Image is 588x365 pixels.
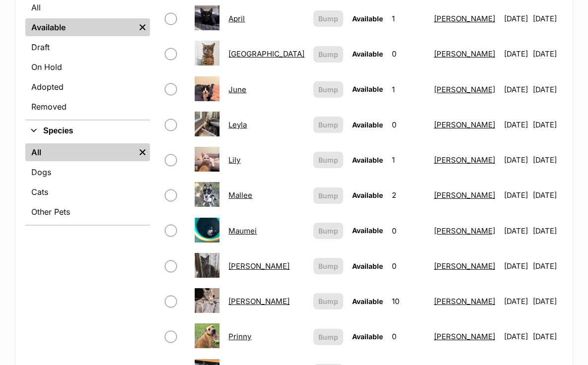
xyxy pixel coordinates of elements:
td: [DATE] [533,1,562,36]
a: Draft [25,38,150,56]
td: [DATE] [500,37,532,71]
button: Bump [313,329,343,345]
td: [DATE] [500,214,532,248]
span: Bump [318,261,338,271]
td: [DATE] [533,249,562,283]
button: Bump [313,117,343,133]
td: 1 [388,1,429,36]
td: [DATE] [533,319,562,354]
a: [PERSON_NAME] [228,261,290,271]
button: Bump [313,81,343,98]
td: [DATE] [533,178,562,212]
button: Bump [313,10,343,27]
button: Bump [313,187,343,204]
td: 2 [388,178,429,212]
a: [PERSON_NAME] [434,14,495,23]
a: Dogs [25,163,150,181]
td: [DATE] [500,1,532,36]
a: [PERSON_NAME] [228,297,290,306]
span: Bump [318,120,338,130]
span: Bump [318,296,338,306]
a: [PERSON_NAME] [434,226,495,236]
a: [PERSON_NAME] [434,85,495,94]
a: April [228,14,245,23]
a: [PERSON_NAME] [434,190,495,200]
a: [PERSON_NAME] [434,49,495,59]
span: Available [352,262,383,270]
a: Other Pets [25,203,150,221]
span: Bump [318,155,338,165]
td: 1 [388,143,429,177]
span: Available [352,121,383,129]
button: Bump [313,223,343,239]
span: Bump [318,49,338,60]
td: [DATE] [500,284,532,318]
a: On Hold [25,58,150,76]
span: Bump [318,226,338,236]
a: Leyla [228,120,247,129]
span: Available [352,156,383,164]
button: Bump [313,293,343,309]
button: Species [25,124,150,137]
td: [DATE] [500,319,532,354]
button: Bump [313,152,343,168]
td: 0 [388,214,429,248]
a: June [228,85,246,94]
div: Species [25,141,150,225]
a: Mallee [228,190,252,200]
a: Remove filter [135,18,150,36]
span: Bump [318,13,338,24]
span: Available [352,50,383,58]
td: 0 [388,108,429,142]
td: [DATE] [533,108,562,142]
td: [DATE] [500,249,532,283]
button: Bump [313,46,343,62]
a: [GEOGRAPHIC_DATA] [228,49,304,59]
a: Lily [228,155,240,165]
td: 0 [388,37,429,71]
td: [DATE] [500,143,532,177]
a: Prinny [228,332,251,341]
td: [DATE] [500,108,532,142]
a: Maumei [228,226,257,236]
span: Available [352,191,383,199]
span: Bump [318,332,338,342]
a: Adopted [25,78,150,96]
a: Removed [25,98,150,116]
td: [DATE] [500,72,532,107]
a: Cats [25,183,150,201]
td: 0 [388,249,429,283]
a: Available [25,18,135,36]
a: [PERSON_NAME] [434,297,495,306]
td: [DATE] [533,214,562,248]
button: Bump [313,258,343,274]
td: [DATE] [533,37,562,71]
td: [DATE] [533,72,562,107]
a: [PERSON_NAME] [434,155,495,165]
td: [DATE] [533,143,562,177]
a: Remove filter [135,143,150,161]
td: [DATE] [500,178,532,212]
td: [DATE] [533,284,562,318]
span: Bump [318,190,338,201]
span: Available [352,297,383,305]
span: Available [352,85,383,93]
td: 1 [388,72,429,107]
span: Available [352,14,383,23]
a: [PERSON_NAME] [434,261,495,271]
td: 0 [388,319,429,354]
span: Available [352,226,383,235]
span: Bump [318,84,338,95]
a: [PERSON_NAME] [434,120,495,129]
a: [PERSON_NAME] [434,332,495,341]
span: Available [352,332,383,341]
td: 10 [388,284,429,318]
a: All [25,143,135,161]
